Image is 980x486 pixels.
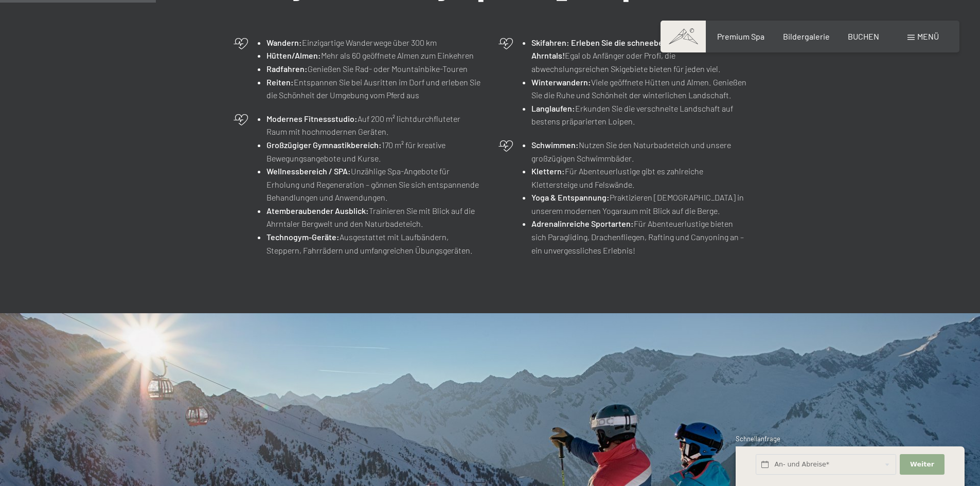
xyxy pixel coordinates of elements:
[266,77,294,87] strong: Reiten:
[531,38,733,61] strong: Erleben Sie die schneebedeckten Pisten des Ahrntals!
[266,36,482,49] li: Einzigartige Wanderwege über 300 km
[266,206,369,215] strong: Atemberaubender Ausblick:
[531,217,747,257] li: Für Abenteuerlustige bieten sich Paragliding, Drachenfliegen, Rafting und Canyoning an – ein unve...
[266,230,482,257] li: Ausgestattet mit Laufbändern, Steppern, Fahrrädern und umfangreichen Übungsgeräten.
[531,191,747,217] li: Praktizieren [DEMOGRAPHIC_DATA] in unserem modernen Yogaraum mit Blick auf die Berge.
[266,232,340,242] strong: Technogym-Geräte:
[717,31,764,41] a: Premium Spa
[266,64,308,74] strong: Radfahren:
[900,454,944,475] button: Weiter
[266,204,482,230] li: Trainieren Sie mit Blick auf die Ahrntaler Bergwelt und den Naturbadeteich.
[266,38,302,47] strong: Wandern:
[266,114,358,123] strong: Modernes Fitnessstudio:
[531,219,634,228] strong: Adrenalinreiche Sportarten:
[266,165,482,204] li: Unzählige Spa-Angebote für Erholung und Regeneration – gönnen Sie sich entspannende Behandlungen ...
[531,76,747,102] li: Viele geöffnete Hütten und Almen. Genießen Sie die Ruhe und Schönheit der winterlichen Landschaft.
[736,435,780,443] span: Schnellanfrage
[266,166,351,176] strong: Wellnessbereich / SPA:
[531,166,565,176] strong: Klettern:
[266,62,482,76] li: Genießen Sie Rad- oder Mountainbike-Touren
[266,112,482,138] li: Auf 200 m² lichtdurchfluteter Raum mit hochmodernen Geräten.
[266,140,382,150] strong: Großzügiger Gymnastikbereich:
[531,165,747,191] li: Für Abenteuerlustige gibt es zahlreiche Klettersteige und Felswände.
[531,140,579,150] strong: Schwimmen:
[266,49,482,62] li: Mehr als 60 geöffnete Almen zum Einkehren
[783,31,830,41] a: Bildergalerie
[266,138,482,165] li: 170 m² für kreative Bewegungsangebote und Kurse.
[531,77,591,87] strong: Winterwandern:
[917,31,939,41] span: Menü
[531,36,747,76] li: Egal ob Anfänger oder Profi, die abwechslungsreichen Skigebiete bieten für jeden viel.
[531,192,610,202] strong: Yoga & Entspannung:
[531,102,747,128] li: Erkunden Sie die verschneite Landschaft auf bestens präparierten Loipen.
[848,31,879,41] a: BUCHEN
[531,103,575,113] strong: Langlaufen:
[266,76,482,102] li: Entspannen Sie bei Ausritten im Dorf und erleben Sie die Schönheit der Umgebung vom Pferd aus
[531,138,747,165] li: Nutzen Sie den Naturbadeteich und unsere großzügigen Schwimmbäder.
[910,460,934,469] span: Weiter
[531,38,569,47] strong: Skifahren:
[266,50,321,60] strong: Hütten/Almen:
